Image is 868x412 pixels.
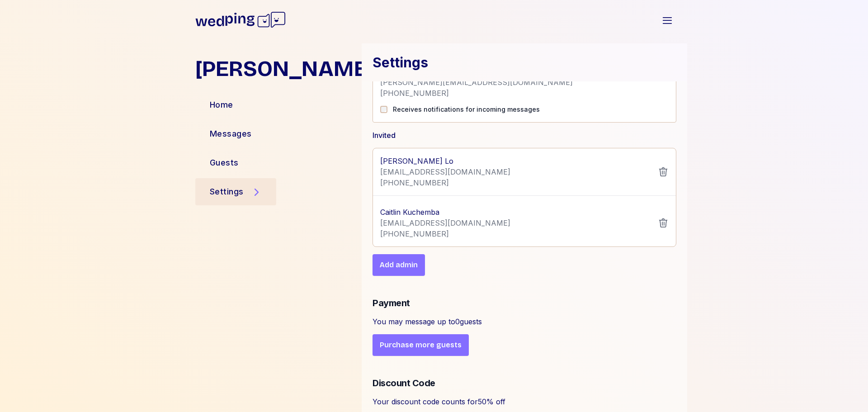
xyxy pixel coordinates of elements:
[380,260,418,270] span: Add admin
[380,77,573,88] div: [PERSON_NAME][EMAIL_ADDRESS][DOMAIN_NAME]
[373,378,676,389] h2: Discount Code
[210,99,233,111] div: Home
[373,54,676,71] h1: Settings
[373,298,676,309] h2: Payment
[380,166,510,177] div: [EMAIL_ADDRESS][DOMAIN_NAME]
[380,218,510,228] div: [EMAIL_ADDRESS][DOMAIN_NAME]
[380,156,510,166] div: [PERSON_NAME] Lo
[380,177,510,188] div: [PHONE_NUMBER]
[210,128,252,140] div: Messages
[373,254,425,276] button: Add admin
[373,334,469,356] button: Purchase more guests
[210,185,244,198] div: Settings
[380,207,510,218] div: Caitlin Kuchemba
[380,228,510,239] div: [PHONE_NUMBER]
[373,316,676,327] div: You may message up to 0 guests
[387,104,540,115] label: Receives notifications for incoming messages
[380,88,573,99] div: [PHONE_NUMBER]
[210,156,239,169] div: Guests
[380,340,462,350] span: Purchase more guests
[373,130,676,141] div: Invited
[373,396,676,407] div: Your discount code counts for 50 % off
[195,58,354,80] h1: [PERSON_NAME]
